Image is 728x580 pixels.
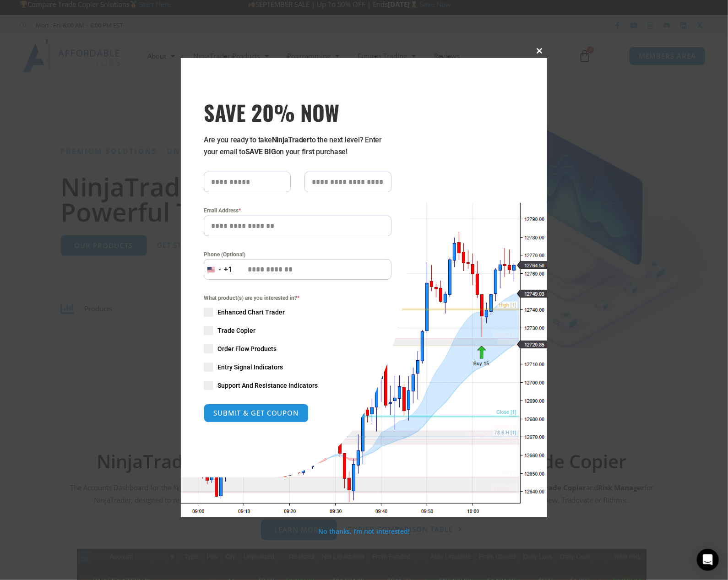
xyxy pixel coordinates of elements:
span: Order Flow Products [217,344,277,353]
span: Trade Copier [217,326,255,335]
label: Support And Resistance Indicators [204,381,391,390]
p: Are you ready to take to the next level? Enter your email to on your first purchase! [204,134,391,158]
label: Enhanced Chart Trader [204,308,391,317]
div: +1 [224,264,233,276]
strong: NinjaTrader [272,136,310,144]
span: Support And Resistance Indicators [217,381,318,390]
strong: SAVE BIG [245,147,276,156]
span: Enhanced Chart Trader [217,308,285,317]
div: Open Intercom Messenger [697,549,719,571]
button: Selected country [204,259,233,280]
a: No thanks, I’m not interested! [318,527,409,536]
button: SUBMIT & GET COUPON [204,404,309,423]
label: Trade Copier [204,326,391,335]
label: Entry Signal Indicators [204,363,391,372]
label: Order Flow Products [204,344,391,353]
label: Phone (Optional) [204,250,391,259]
span: What product(s) are you interested in? [204,293,391,303]
label: Email Address [204,206,391,215]
h3: SAVE 20% NOW [204,99,391,125]
span: Entry Signal Indicators [217,363,283,372]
